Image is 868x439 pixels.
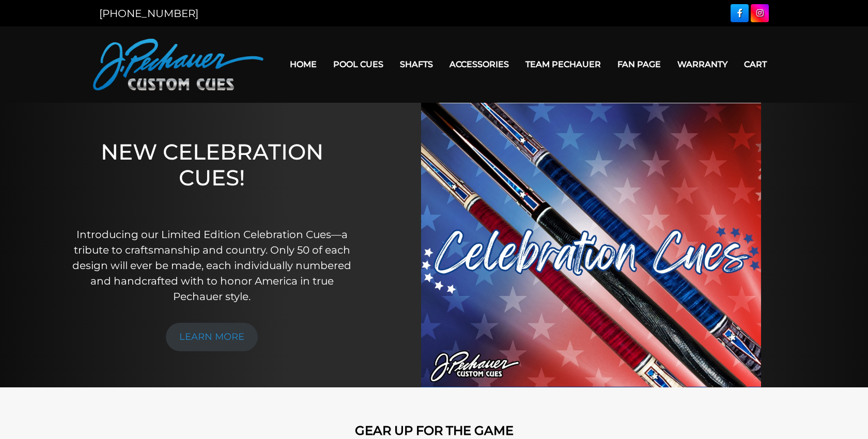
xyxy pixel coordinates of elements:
[609,51,669,77] a: Fan Page
[325,51,392,77] a: Pool Cues
[70,139,353,213] h1: NEW CELEBRATION CUES!
[669,51,736,77] a: Warranty
[70,227,353,304] p: Introducing our Limited Edition Celebration Cues—a tribute to craftsmanship and country. Only 50 ...
[99,7,198,20] a: [PHONE_NUMBER]
[93,39,263,90] img: Pechauer Custom Cues
[392,51,441,77] a: Shafts
[441,51,517,77] a: Accessories
[282,51,325,77] a: Home
[736,51,775,77] a: Cart
[166,323,258,351] a: LEARN MORE
[355,423,514,438] strong: GEAR UP FOR THE GAME
[517,51,609,77] a: Team Pechauer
